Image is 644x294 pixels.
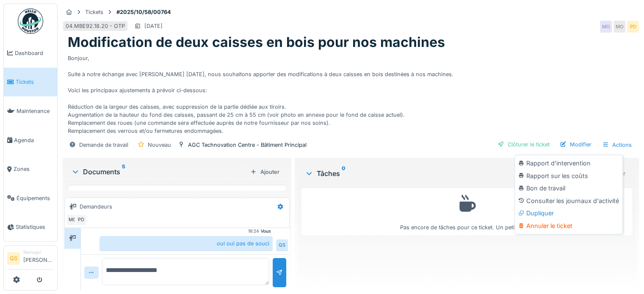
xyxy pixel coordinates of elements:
[18,8,43,34] img: Badge_color-CXgf-gQk.svg
[17,107,54,115] span: Maintenance
[600,21,612,33] div: MO
[66,22,125,30] div: 04.MBE92.18.20 - OTP
[614,21,625,33] div: MO
[68,34,445,50] h1: Modification de deux caisses en bois pour nos machines
[261,228,271,234] div: Vous
[305,168,554,179] div: Tâches
[80,203,112,211] div: Demandeurs
[307,192,627,231] div: Pas encore de tâches pour ce ticket. Un petit café ?
[517,220,621,232] div: Annuler le ticket
[247,166,283,178] div: Ajouter
[16,223,54,231] span: Statistiques
[144,22,163,30] div: [DATE]
[598,139,636,151] div: Actions
[16,78,54,86] span: Tickets
[17,194,54,202] span: Équipements
[556,139,595,150] div: Modifier
[85,8,103,16] div: Tickets
[517,195,621,207] div: Consulter les journaux d'activité
[23,249,54,267] li: [PERSON_NAME]
[71,167,247,177] div: Documents
[494,139,553,150] div: Clôturer le ticket
[113,8,174,16] strong: #2025/10/58/00764
[14,136,54,144] span: Agenda
[68,51,634,135] div: Bonjour, Suite à notre échange avec [PERSON_NAME] [DATE], nous souhaitons apporter des modificati...
[517,170,621,182] div: Rapport sur les coûts
[517,157,621,170] div: Rapport d'intervention
[148,141,171,149] div: Nouveau
[66,214,78,226] div: MO
[79,141,128,149] div: Demande de travail
[122,167,125,177] sup: 5
[188,141,307,149] div: AGC Technovation Centre - Bâtiment Principal
[627,21,639,33] div: PD
[15,49,54,57] span: Dashboard
[276,239,288,251] div: QS
[342,168,345,179] sup: 0
[75,214,87,226] div: PD
[517,182,621,195] div: Bon de travail
[14,165,54,173] span: Zones
[517,207,621,220] div: Dupliquer
[248,228,259,234] div: 16:24
[7,252,20,265] li: QS
[100,236,273,251] div: oui oui pas de souci
[23,249,54,256] div: Manager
